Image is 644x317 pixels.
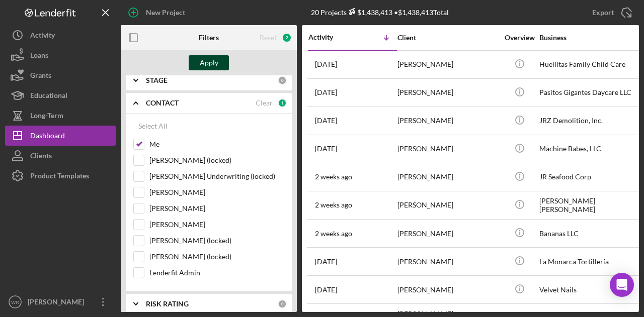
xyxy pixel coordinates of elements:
[5,25,116,45] button: Activity
[539,192,640,219] div: [PERSON_NAME] [PERSON_NAME]
[539,136,640,162] div: Machine Babes, LLC
[397,192,498,219] div: [PERSON_NAME]
[133,116,173,136] button: Select All
[278,76,287,85] div: 0
[149,220,284,230] label: [PERSON_NAME]
[30,146,52,168] div: Clients
[397,79,498,106] div: [PERSON_NAME]
[149,236,284,246] label: [PERSON_NAME] (locked)
[5,105,116,126] button: Long-Term
[539,164,640,190] div: JR Seafood Corp
[315,173,352,181] time: 2025-09-06 18:34
[539,276,640,303] div: Velvet Nails
[397,276,498,303] div: [PERSON_NAME]
[397,220,498,247] div: [PERSON_NAME]
[315,201,352,209] time: 2025-09-04 00:14
[5,146,116,166] button: Clients
[25,292,91,314] div: [PERSON_NAME]
[311,8,449,17] div: 20 Projects • $1,438,413 Total
[5,45,116,65] button: Loans
[260,34,277,42] div: Reset
[610,273,634,297] div: Open Intercom Messenger
[138,116,168,136] div: Select All
[5,166,116,186] button: Product Templates
[582,3,639,23] button: Export
[397,51,498,78] div: [PERSON_NAME]
[539,220,640,247] div: Bananas LLC
[30,85,67,108] div: Educational
[199,34,219,42] b: Filters
[315,117,337,125] time: 2025-09-11 21:44
[149,187,284,197] label: [PERSON_NAME]
[397,164,498,190] div: [PERSON_NAME]
[315,60,337,68] time: 2025-09-16 03:32
[149,203,284,214] label: [PERSON_NAME]
[146,76,168,84] b: STAGE
[397,34,498,42] div: Client
[30,166,89,188] div: Product Templates
[315,258,337,266] time: 2025-08-28 01:08
[308,33,353,41] div: Activity
[146,99,179,107] b: CONTACT
[539,248,640,275] div: La Monarca Tortillería
[5,126,116,146] button: Dashboard
[149,171,284,181] label: [PERSON_NAME] Underwriting (locked)
[30,45,48,68] div: Loans
[315,230,352,238] time: 2025-09-03 05:39
[149,268,284,278] label: Lenderfit Admin
[149,252,284,262] label: [PERSON_NAME] (locked)
[278,299,287,308] div: 0
[397,108,498,134] div: [PERSON_NAME]
[539,108,640,134] div: JRZ Demolition, Inc.
[282,33,292,43] div: 2
[149,155,284,165] label: [PERSON_NAME] (locked)
[592,3,614,23] div: Export
[11,299,19,305] text: WR
[315,286,337,294] time: 2025-08-27 23:06
[30,25,55,48] div: Activity
[146,300,189,308] b: RISK RATING
[30,65,51,88] div: Grants
[189,55,229,70] button: Apply
[539,51,640,78] div: Huellitas Family Child Care
[397,136,498,162] div: [PERSON_NAME]
[5,85,116,105] button: Educational
[30,105,63,128] div: Long-Term
[146,3,185,23] div: New Project
[315,145,337,153] time: 2025-09-11 18:14
[501,34,538,42] div: Overview
[397,248,498,275] div: [PERSON_NAME]
[315,88,337,96] time: 2025-09-14 21:23
[347,8,392,17] div: $1,438,413
[539,79,640,106] div: Pasitos Gigantes Daycare LLC
[30,126,65,148] div: Dashboard
[256,99,273,107] div: Clear
[278,98,287,108] div: 1
[539,34,640,42] div: Business
[5,65,116,85] button: Grants
[121,3,195,23] button: New Project
[149,139,284,149] label: Me
[5,292,116,312] button: WR[PERSON_NAME]
[200,55,218,70] div: Apply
